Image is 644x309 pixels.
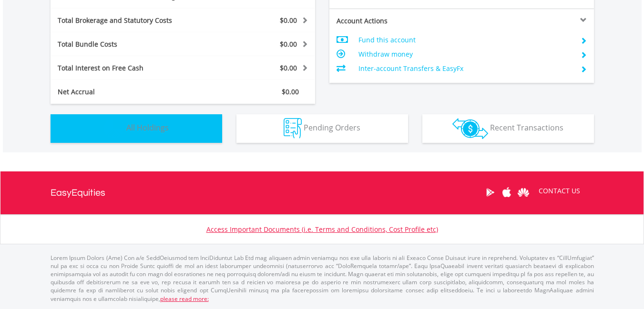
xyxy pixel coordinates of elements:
button: All Holdings [51,114,222,143]
div: Net Accrual [51,87,205,97]
a: Google Play [482,178,499,207]
div: Total Bundle Costs [51,40,205,49]
td: Inter-account Transfers & EasyFx [358,61,572,76]
a: please read more: [160,295,209,303]
span: Pending Orders [304,122,360,133]
a: Huawei [515,178,532,207]
span: Recent Transactions [490,122,563,133]
img: transactions-zar-wht.png [452,118,488,139]
a: Access Important Documents (i.e. Terms and Conditions, Cost Profile etc) [206,225,438,234]
span: $0.00 [282,87,299,96]
td: Fund this account [358,33,572,47]
div: Total Interest on Free Cash [51,63,205,73]
a: CONTACT US [532,178,587,204]
span: $0.00 [280,16,297,25]
a: Apple [499,178,515,207]
button: Recent Transactions [422,114,594,143]
div: Account Actions [329,16,462,26]
span: $0.00 [280,40,297,49]
div: Total Brokerage and Statutory Costs [51,16,205,25]
td: Withdraw money [358,47,572,61]
a: EasyEquities [51,171,105,214]
img: pending_instructions-wht.png [284,118,302,139]
img: holdings-wht.png [104,118,124,139]
button: Pending Orders [236,114,408,143]
p: Lorem Ipsum Dolors (Ame) Con a/e SeddOeiusmod tem InciDiduntut Lab Etd mag aliquaen admin veniamq... [51,254,594,303]
span: All Holdings [126,122,169,133]
span: $0.00 [280,63,297,72]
